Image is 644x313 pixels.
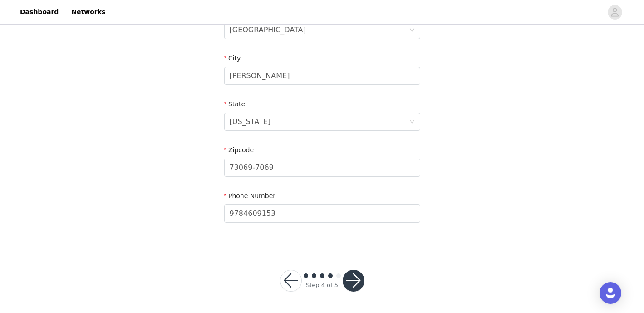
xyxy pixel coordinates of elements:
label: State [224,100,246,108]
i: icon: down [409,119,415,125]
div: Oklahoma [230,113,271,130]
i: icon: down [409,27,415,34]
a: Networks [66,2,111,22]
label: Phone Number [224,192,276,199]
div: Step 4 of 5 [306,281,338,290]
a: Dashboard [15,2,64,22]
label: Zipcode [224,146,254,154]
div: Open Intercom Messenger [600,282,621,304]
label: City [224,55,241,62]
div: United States [230,21,306,39]
div: avatar [610,5,619,20]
